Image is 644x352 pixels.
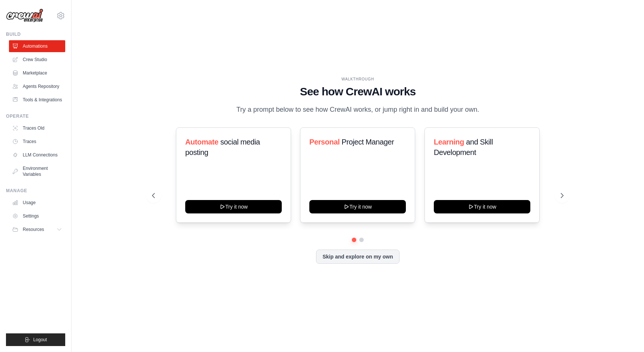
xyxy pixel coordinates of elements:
button: Skip and explore on my own [316,250,399,264]
img: Logo [6,9,43,23]
a: Settings [9,210,65,222]
p: Try a prompt below to see how CrewAI works, or jump right in and build your own. [233,104,483,115]
span: Automate [185,138,218,146]
span: Learning [434,138,464,146]
div: Build [6,31,65,37]
a: Traces [9,136,65,148]
a: Marketplace [9,67,65,79]
span: Personal [309,138,340,146]
a: Traces Old [9,122,65,134]
div: Manage [6,188,65,194]
button: Try it now [185,200,282,213]
span: Logout [33,337,47,343]
a: Environment Variables [9,162,65,180]
a: LLM Connections [9,149,65,161]
div: WALKTHROUGH [152,76,563,82]
span: social media posting [185,138,260,156]
span: and Skill Development [434,138,493,156]
h1: See how CrewAI works [152,85,563,98]
div: Operate [6,113,65,119]
button: Try it now [309,200,406,213]
a: Crew Studio [9,54,65,66]
button: Logout [6,333,65,346]
button: Resources [9,223,65,235]
a: Tools & Integrations [9,94,65,106]
a: Agents Repository [9,80,65,92]
a: Automations [9,40,65,52]
span: Resources [23,226,44,232]
button: Try it now [434,200,530,213]
span: Project Manager [342,138,394,146]
a: Usage [9,197,65,209]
